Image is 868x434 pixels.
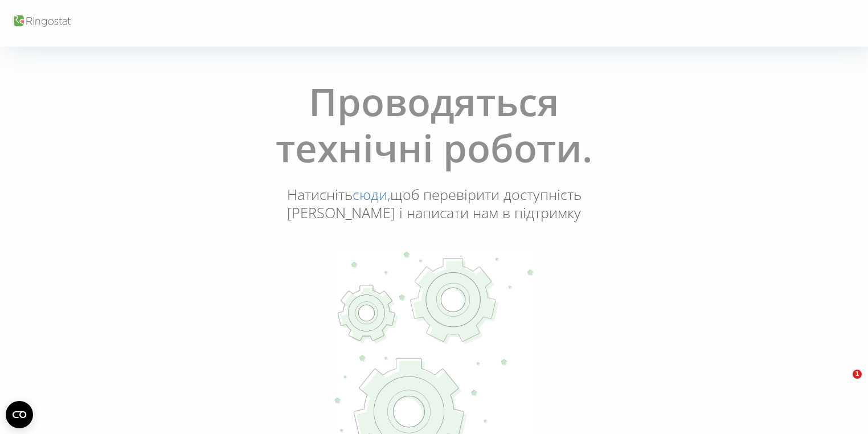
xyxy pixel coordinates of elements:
[829,370,857,397] iframe: Intercom live chat
[853,370,862,379] span: 1
[227,79,641,185] h1: Проводяться технічні роботи.
[280,185,588,223] p: Натисніть щоб перевірити доступність [PERSON_NAME] і написати нам в підтримку
[6,401,33,428] button: Open CMP widget
[353,185,390,204] a: сюди,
